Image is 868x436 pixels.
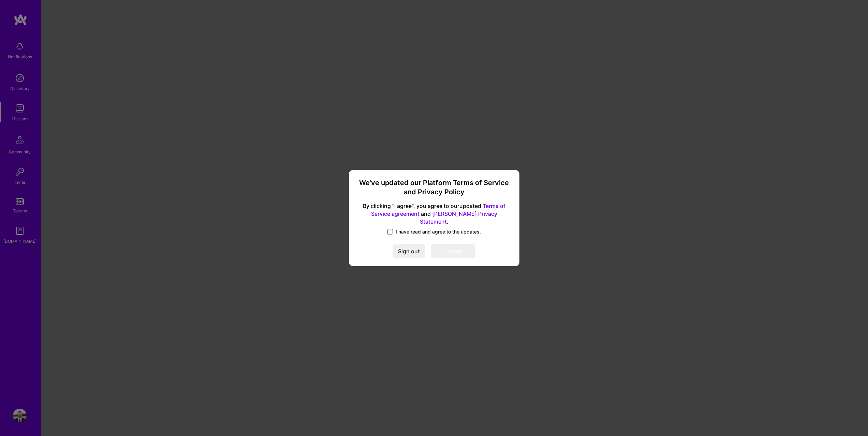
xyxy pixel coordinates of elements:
button: I agree [431,244,475,258]
span: I have read and agree to the updates. [396,228,481,235]
a: Terms of Service agreement [371,202,505,217]
span: By clicking "I agree", you agree to our updated and . [357,202,511,226]
h3: We’ve updated our Platform Terms of Service and Privacy Policy [357,178,511,197]
button: Sign out [393,244,425,258]
a: [PERSON_NAME] Privacy Statement [420,210,497,225]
